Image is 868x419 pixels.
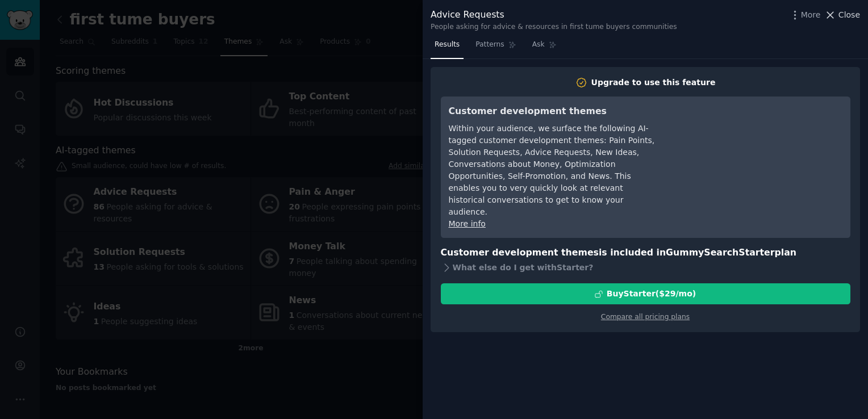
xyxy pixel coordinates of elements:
span: Results [435,40,460,50]
div: Within your audience, we surface the following AI-tagged customer development themes: Pain Points... [449,123,656,218]
a: More info [449,219,486,228]
div: Buy Starter ($ 29 /mo ) [607,288,696,300]
a: Results [431,36,464,59]
div: What else do I get with Starter ? [441,259,850,275]
a: Compare all pricing plans [601,313,690,321]
span: GummySearch Starter [666,247,774,258]
h3: Customer development themes is included in plan [441,246,850,260]
a: Ask [528,36,561,59]
div: Upgrade to use this feature [591,77,716,89]
button: BuyStarter($29/mo) [441,283,850,304]
div: Advice Requests [431,8,677,22]
span: Close [838,9,860,21]
span: Patterns [475,40,504,50]
button: More [789,9,821,21]
span: More [801,9,821,21]
iframe: YouTube video player [672,104,842,190]
span: Ask [532,40,545,50]
div: People asking for advice & resources in first tume buyers communities [431,22,677,32]
button: Close [824,9,860,21]
h3: Customer development themes [449,104,656,119]
a: Patterns [471,36,520,59]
